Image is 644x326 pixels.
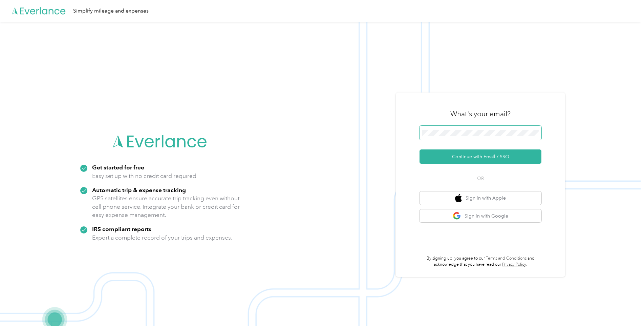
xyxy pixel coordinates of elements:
[450,109,511,119] h3: What's your email?
[420,149,541,164] button: Continue with Email / SSO
[453,212,461,220] img: google logo
[420,191,541,205] button: apple logoSign in with Apple
[92,186,186,193] strong: Automatic trip & expense tracking
[469,175,492,182] span: OR
[420,256,541,267] p: By signing up, you agree to our and acknowledge that you have read our .
[92,194,240,219] p: GPS satellites ensure accurate trip tracking even without cell phone service. Integrate your bank...
[420,209,541,223] button: google logoSign in with Google
[502,262,526,267] a: Privacy Policy
[73,7,149,15] div: Simplify mileage and expenses
[92,233,232,242] p: Export a complete record of your trips and expenses.
[92,225,151,232] strong: IRS compliant reports
[92,172,196,180] p: Easy set up with no credit card required
[92,164,144,171] strong: Get started for free
[455,194,462,202] img: apple logo
[486,256,527,261] a: Terms and Conditions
